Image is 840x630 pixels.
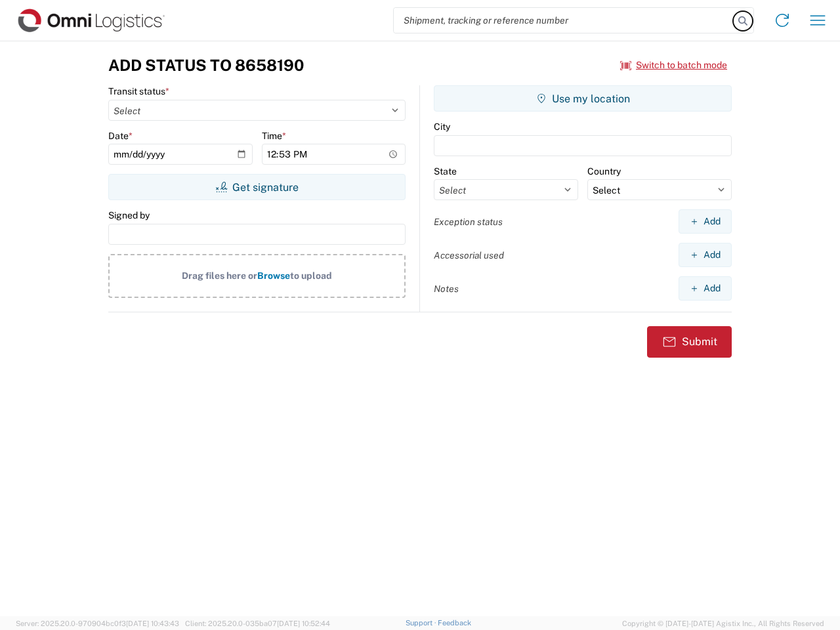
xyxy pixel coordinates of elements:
[277,619,330,627] span: [DATE] 10:52:44
[108,130,133,142] label: Date
[126,619,179,627] span: [DATE] 10:43:43
[587,165,621,177] label: Country
[622,618,824,629] span: Copyright © [DATE]-[DATE] Agistix Inc., All Rights Reserved
[108,209,150,221] label: Signed by
[434,85,732,112] button: Use my location
[182,270,257,281] span: Drag files here or
[679,209,732,234] button: Add
[185,619,330,627] span: Client: 2025.20.0-035ba07
[394,8,734,33] input: Shipment, tracking or reference number
[406,619,438,627] a: Support
[434,121,450,133] label: City
[434,283,459,295] label: Notes
[434,165,457,177] label: State
[679,243,732,267] button: Add
[434,216,503,228] label: Exception status
[108,85,169,97] label: Transit status
[257,270,290,281] span: Browse
[438,619,471,627] a: Feedback
[262,130,286,142] label: Time
[679,276,732,301] button: Add
[434,249,504,261] label: Accessorial used
[290,270,332,281] span: to upload
[16,619,179,627] span: Server: 2025.20.0-970904bc0f3
[108,56,304,75] h3: Add Status to 8658190
[620,54,727,76] button: Switch to batch mode
[108,174,406,200] button: Get signature
[647,326,732,358] button: Submit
